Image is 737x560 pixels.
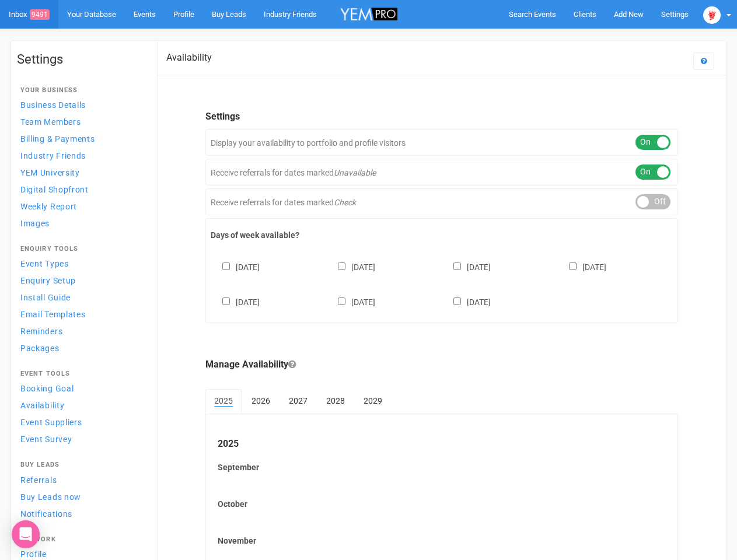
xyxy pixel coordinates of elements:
[20,134,95,143] span: Billing & Payments
[20,276,76,285] span: Enquiry Setup
[20,293,71,302] span: Install Guide
[442,260,491,273] label: [DATE]
[334,168,376,177] em: Unavailable
[17,323,145,339] a: Reminders
[211,229,673,241] label: Days of week available?
[20,384,74,393] span: Booking Goal
[442,295,491,308] label: [DATE]
[326,295,375,308] label: [DATE]
[17,97,145,113] a: Business Details
[218,461,666,473] label: September
[218,498,666,510] label: October
[20,219,50,228] span: Images
[17,114,145,129] a: Team Members
[17,489,145,505] a: Buy Leads now
[211,295,260,308] label: [DATE]
[17,52,145,66] h1: Settings
[205,358,678,372] legend: Manage Availability
[20,202,77,211] span: Weekly Report
[20,100,86,110] span: Business Details
[20,536,142,543] h4: Network
[205,110,678,124] legend: Settings
[17,215,145,231] a: Images
[17,506,145,521] a: Notifications
[20,310,86,319] span: Email Templates
[20,185,89,194] span: Digital Shopfront
[453,297,461,305] input: [DATE]
[20,344,60,353] span: Packages
[338,262,345,270] input: [DATE]
[703,6,721,24] img: open-uri20250107-2-1pbi2ie
[453,262,461,270] input: [DATE]
[218,437,666,451] legend: 2025
[20,168,80,177] span: YEM University
[211,260,260,273] label: [DATE]
[166,52,212,63] h2: Availability
[243,389,279,412] a: 2026
[17,472,145,488] a: Referrals
[334,198,356,207] em: Check
[17,164,145,180] a: YEM University
[20,401,64,410] span: Availability
[569,262,577,270] input: [DATE]
[17,131,145,146] a: Billing & Payments
[17,431,145,447] a: Event Survey
[317,389,354,412] a: 2028
[17,340,145,356] a: Packages
[17,397,145,413] a: Availability
[20,509,72,519] span: Notifications
[17,289,145,305] a: Install Guide
[205,159,678,185] div: Receive referrals for dates marked
[557,260,606,273] label: [DATE]
[280,389,316,412] a: 2027
[17,198,145,214] a: Weekly Report
[222,262,230,270] input: [DATE]
[17,181,145,197] a: Digital Shopfront
[355,389,391,412] a: 2029
[30,9,50,20] span: 9491
[222,297,230,305] input: [DATE]
[20,327,62,336] span: Reminders
[614,10,644,19] span: Add New
[17,414,145,430] a: Event Suppliers
[205,129,678,156] div: Display your availability to portfolio and profile visitors
[205,188,678,215] div: Receive referrals for dates marked
[20,87,142,94] h4: Your Business
[17,256,145,271] a: Event Types
[17,272,145,288] a: Enquiry Setup
[218,535,666,547] label: November
[326,260,375,273] label: [DATE]
[12,520,40,548] div: Open Intercom Messenger
[17,148,145,163] a: Industry Friends
[509,10,556,19] span: Search Events
[20,435,72,444] span: Event Survey
[20,259,69,268] span: Event Types
[17,306,145,322] a: Email Templates
[574,10,596,19] span: Clients
[17,380,145,396] a: Booking Goal
[20,370,142,377] h4: Event Tools
[205,389,242,414] a: 2025
[20,117,81,127] span: Team Members
[338,297,345,305] input: [DATE]
[20,461,142,468] h4: Buy Leads
[20,418,82,427] span: Event Suppliers
[20,246,142,253] h4: Enquiry Tools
